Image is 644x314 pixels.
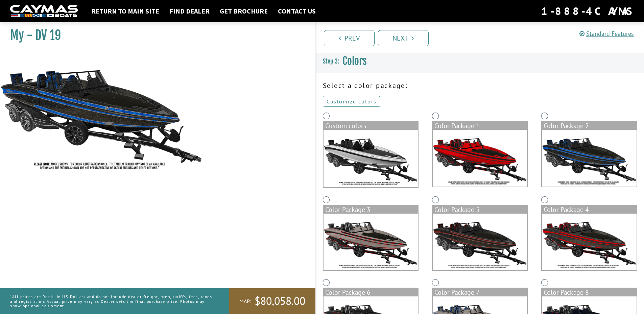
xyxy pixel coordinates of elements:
p: *All prices are Retail in US Dollars and do not include dealer freight, prep, tariffs, fees, taxe... [10,291,214,311]
a: Return to main site [88,7,163,16]
div: Color Package 4 [542,206,636,214]
div: Custom colors [324,122,418,130]
a: Find Dealer [166,7,213,16]
div: Color Package 8 [542,288,636,296]
a: Contact Us [275,7,319,16]
span: MAP: [239,298,251,305]
div: Color Package 5 [433,206,527,214]
img: color_package_374.png [324,214,418,270]
img: color_package_372.png [433,130,527,187]
div: Color Package 2 [542,122,636,130]
img: color_package_375.png [433,214,527,270]
p: Select a color package: [323,80,638,91]
img: color_package_373.png [542,130,636,187]
div: 1-888-4CAYMAS [541,4,634,19]
a: Next [378,30,429,46]
img: DV22-Base-Layer.png [324,130,418,187]
div: Color Package 6 [324,288,418,296]
a: Customize colors [323,96,380,107]
span: $80,058.00 [255,294,305,308]
a: Prev [324,30,375,46]
img: white-logo-c9c8dbefe5ff5ceceb0f0178aa75bf4bb51f6bca0971e226c86eb53dfe498488.png [10,5,78,18]
div: Color Package 3 [324,206,418,214]
div: Color Package 7 [433,288,527,296]
a: Standard Features [579,30,634,38]
h1: My - DV 19 [10,28,299,43]
div: Color Package 1 [433,122,527,130]
img: color_package_376.png [542,214,636,270]
a: MAP:$80,058.00 [229,288,315,314]
a: Get Brochure [216,7,271,16]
